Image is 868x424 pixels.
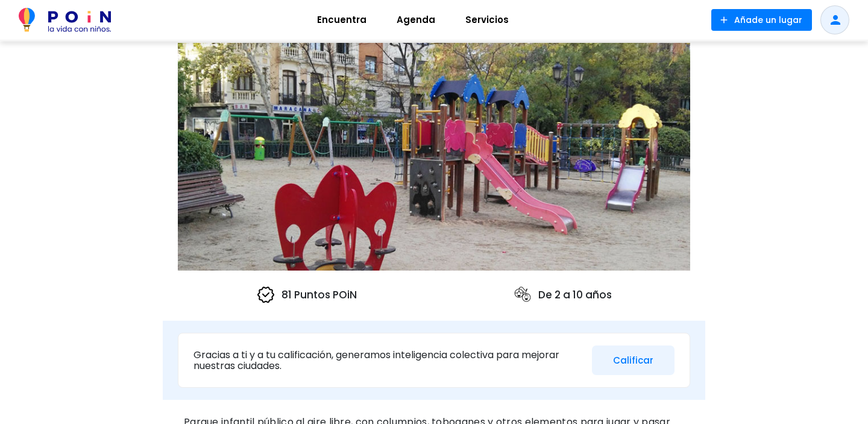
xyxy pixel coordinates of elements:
button: Calificar [592,345,675,375]
img: verified icon [256,285,275,304]
img: Plaza de Olavide [178,43,690,271]
p: Gracias a ti y a tu calificación, generamos inteligencia colectiva para mejorar nuestras ciudades. [193,350,583,371]
a: Encuentra [302,5,382,34]
a: Agenda [382,5,450,34]
button: Añade un lugar [711,9,812,31]
p: De 2 a 10 años [513,285,612,304]
span: Encuentra [312,10,372,30]
img: POiN [19,8,111,32]
img: ages icon [513,285,532,304]
span: Agenda [391,10,441,30]
span: Servicios [460,10,514,30]
a: Servicios [450,5,524,34]
p: 81 Puntos POiN [256,285,357,304]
